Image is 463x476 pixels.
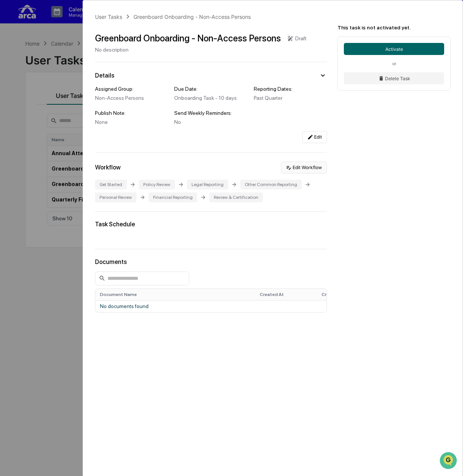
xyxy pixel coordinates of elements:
[95,95,168,101] div: Non-Access Persons
[53,127,91,133] a: Powered byPylon
[26,65,95,71] div: We're available if you need us!
[139,180,175,189] div: Policy Review
[133,14,251,20] div: Greenboard Onboarding - Non-Access Persons
[5,106,51,119] a: 🔎Data Lookup
[26,57,124,65] div: Start new chat
[344,43,444,55] button: Activate
[95,221,327,228] div: Task Schedule
[95,289,255,300] th: Document Name
[8,15,137,27] p: How can we help?
[95,300,383,312] td: No documents found
[174,86,247,92] div: Due Date:
[95,72,114,79] div: Details
[281,162,327,174] button: Edit Workflow
[295,35,307,41] div: Draft
[344,61,444,66] div: or
[95,164,121,171] div: Workflow
[62,95,94,102] span: Attestations
[174,95,247,101] div: Onboarding Task - 10 days
[8,57,21,71] img: 1746055101610-c473b297-6a78-478c-a979-82029cc54cd1
[95,110,168,116] div: Publish Note:
[255,289,317,300] th: Created At
[302,131,327,143] button: Edit
[254,86,327,92] div: Reporting Dates:
[240,180,302,189] div: Other Common Reporting
[344,72,444,84] button: Delete Task
[95,180,127,189] div: Get Started
[95,33,281,44] div: Greenboard Onboarding - Non-Access Persons
[128,59,137,69] button: Start new chat
[15,109,48,116] span: Data Lookup
[95,86,168,92] div: Assigned Group:
[75,127,91,133] span: Pylon
[174,119,247,125] div: No
[317,289,383,300] th: Created By
[95,14,122,20] div: User Tasks
[187,180,228,189] div: Legal Reporting
[209,192,263,202] div: Review & Certification
[95,47,307,53] div: No description
[95,119,168,125] div: None
[8,110,14,116] div: 🔎
[95,258,327,265] div: Documents
[52,92,97,105] a: 🗄️Attestations
[8,95,14,101] div: 🖐️
[254,95,327,101] div: Past Quarter
[149,192,197,202] div: Financial Reporting
[337,24,451,31] div: This task is not activated yet.
[15,95,49,102] span: Preclearance
[5,92,52,105] a: 🖐️Preclearance
[55,95,61,101] div: 🗄️
[95,192,136,202] div: Personal Review
[439,451,459,471] iframe: Open customer support
[174,110,247,116] div: Send Weekly Reminders:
